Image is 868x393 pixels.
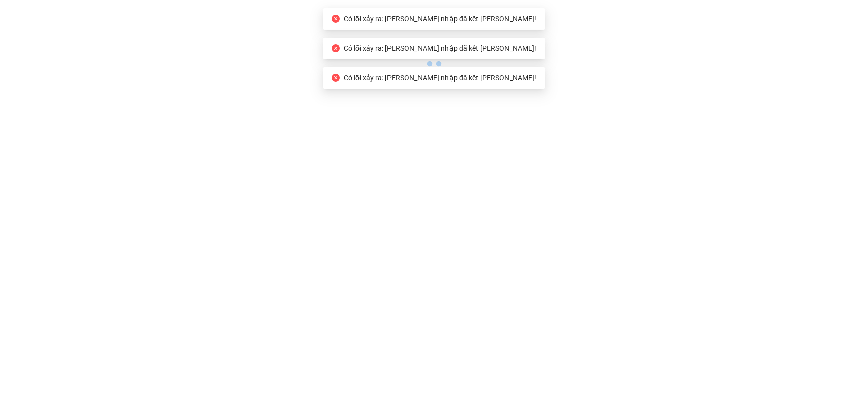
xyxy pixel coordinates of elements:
[332,74,340,82] span: close-circle
[332,15,340,23] span: close-circle
[344,15,536,23] span: Có lỗi xảy ra: [PERSON_NAME] nhập đã kết [PERSON_NAME]!
[344,74,536,82] span: Có lỗi xảy ra: [PERSON_NAME] nhập đã kết [PERSON_NAME]!
[332,44,340,52] span: close-circle
[344,44,536,52] span: Có lỗi xảy ra: [PERSON_NAME] nhập đã kết [PERSON_NAME]!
